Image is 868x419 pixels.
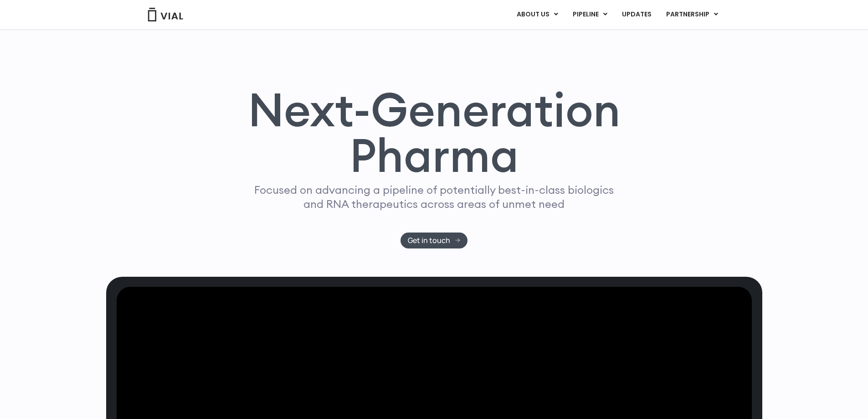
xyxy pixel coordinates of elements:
a: ABOUT USMenu Toggle [509,7,565,22]
img: Vial Logo [147,8,184,21]
a: UPDATES [615,7,658,22]
a: Get in touch [401,233,467,248]
h1: Next-Generation Pharma [237,87,632,179]
p: Focused on advancing a pipeline of potentially best-in-class biologics and RNA therapeutics acros... [251,183,618,211]
span: Get in touch [408,237,450,244]
a: PIPELINEMenu Toggle [565,7,614,22]
a: PARTNERSHIPMenu Toggle [659,7,725,22]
